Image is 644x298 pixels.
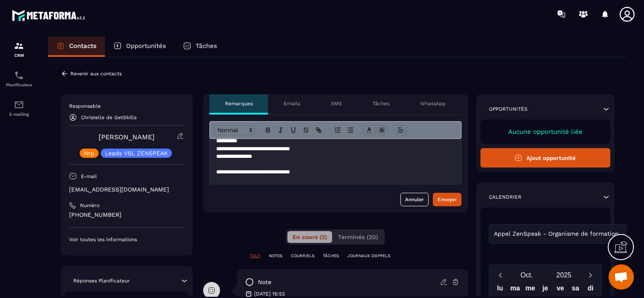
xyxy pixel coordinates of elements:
p: Aucune opportunité liée [489,128,602,136]
p: CRM [2,53,36,58]
button: Open years overlay [545,268,582,282]
p: Planificateur [2,82,36,87]
p: Réponses Planificateur [73,277,130,284]
p: E-mailing [2,112,36,117]
div: je [538,282,553,297]
div: ve [553,282,568,297]
p: Tâches [196,42,217,50]
button: Terminés (20) [333,231,383,243]
p: Emails [284,100,300,107]
input: Search for option [621,229,627,239]
p: Remarques [225,100,253,107]
span: Appel ZenSpeak - Organisme de formation [492,229,621,239]
p: Voir toutes les informations [69,236,184,243]
p: note [258,278,271,286]
p: COURRIELS [291,253,314,259]
p: TÂCHES [323,253,339,259]
button: Next month [582,269,598,281]
p: [PHONE_NUMBER] [69,211,184,219]
p: Opportunités [489,106,528,112]
span: Terminés (20) [338,234,378,240]
button: Ajout opportunité [480,148,611,168]
div: sa [568,282,583,297]
p: [DATE] 16:52 [254,290,285,297]
p: Nrp [84,150,94,156]
div: Ouvrir le chat [609,264,634,290]
button: Previous month [493,269,508,281]
img: email [14,100,24,110]
p: Calendrier [489,194,521,200]
p: TOUT [250,253,260,259]
p: WhatsApp [420,100,446,107]
p: E-mail [81,173,97,180]
a: formationformationCRM [2,35,36,64]
p: Leads VSL ZENSPEAK [105,150,168,156]
div: di [583,282,598,297]
p: Responsable [69,103,184,109]
span: En cours (2) [292,234,327,240]
a: Contacts [48,37,105,57]
div: Search for option [489,224,639,244]
div: ma [507,282,523,297]
p: [EMAIL_ADDRESS][DOMAIN_NAME] [69,186,184,194]
p: Christelle de GetSkills [81,114,137,120]
a: schedulerschedulerPlanificateur [2,64,36,93]
p: JOURNAUX D'APPELS [347,253,390,259]
p: Opportunités [126,42,166,50]
p: Revenir aux contacts [70,71,122,77]
p: Tâches [373,100,389,107]
button: Annuler [400,193,429,206]
p: Contacts [69,42,97,50]
p: Numéro [80,202,99,209]
button: En cours (2) [287,231,332,243]
div: Envoyer [437,195,457,204]
button: Envoyer [433,193,462,206]
a: emailemailE-mailing [2,93,36,123]
p: SMS [331,100,342,107]
button: Open months overlay [508,268,545,282]
a: Tâches [174,37,225,57]
div: lu [493,282,508,297]
img: formation [14,41,24,51]
p: NOTES [269,253,282,259]
img: scheduler [14,70,24,80]
img: logo [12,8,88,23]
a: [PERSON_NAME] [99,133,155,141]
div: me [523,282,538,297]
a: Opportunités [105,37,174,57]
